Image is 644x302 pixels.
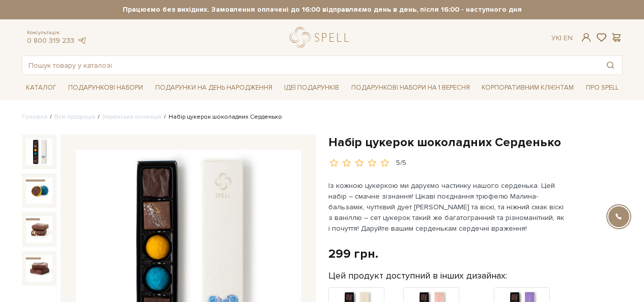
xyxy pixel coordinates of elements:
[328,246,378,262] div: 299 грн.
[478,79,578,96] a: Корпоративним клієнтам
[26,177,52,204] img: Набір цукерок шоколадних Серденько
[77,36,87,45] a: telegram
[396,158,406,168] div: 5/5
[27,30,87,36] span: Консультація:
[161,113,282,122] li: Набір цукерок шоколадних Серденько
[328,134,623,150] h1: Набір цукерок шоколадних Серденько
[347,79,474,96] a: Подарункові набори на 1 Вересня
[22,56,599,74] input: Пошук товару у каталозі
[27,36,74,45] a: 0 800 319 233
[64,80,147,96] a: Подарункові набори
[280,80,343,96] a: Ідеї подарунків
[26,216,52,242] img: Набір цукерок шоколадних Серденько
[54,113,95,121] a: Вся продукція
[22,113,47,121] a: Головна
[26,255,52,282] img: Набір цукерок шоколадних Серденько
[22,5,623,14] strong: Працюємо без вихідних. Замовлення оплачені до 16:00 відправляємо день в день, після 16:00 - насту...
[560,34,562,42] span: |
[328,270,507,282] label: Цей продукт доступний в інших дизайнах:
[290,27,353,48] a: logo
[328,180,567,234] p: Із кожною цукеркою ми даруємо частинку нашого серденька. Цей набір – смачне зізнання! Цікаві поєд...
[599,56,622,74] button: Пошук товару у каталозі
[564,34,573,42] a: En
[582,80,623,96] a: Про Spell
[26,139,52,165] img: Набір цукерок шоколадних Серденько
[151,80,276,96] a: Подарунки на День народження
[22,80,61,96] a: Каталог
[551,34,573,43] div: Ук
[102,113,161,121] a: Українська колекція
